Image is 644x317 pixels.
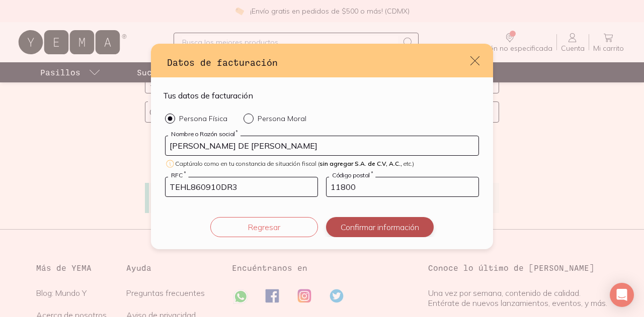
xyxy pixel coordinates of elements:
[163,89,253,101] h4: Tus datos de facturación
[168,130,240,137] label: Nombre o Razón social
[167,56,469,69] h3: Datos de facturación
[168,171,189,178] label: RFC
[319,160,402,167] span: sin agregar S.A. de C.V, A.C.,
[151,44,493,249] div: default
[258,114,306,123] p: Persona Moral
[179,114,227,123] p: Persona Física
[175,160,414,167] span: Captúralo como en tu constancia de situación fiscal ( etc.)
[326,217,434,237] button: Confirmar información
[610,283,634,307] div: Open Intercom Messenger
[210,217,318,237] button: Regresar
[329,171,375,178] label: Código postal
